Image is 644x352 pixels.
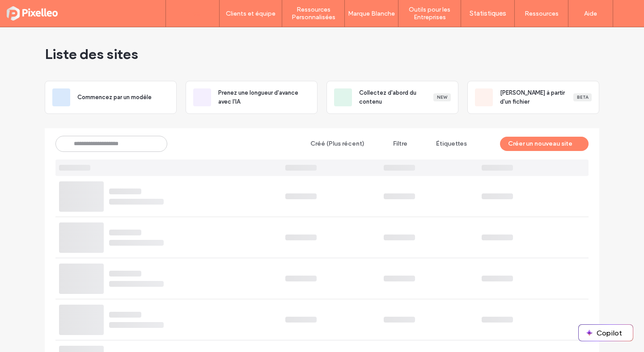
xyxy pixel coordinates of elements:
[525,10,559,17] label: Ressources
[579,325,633,341] button: Copilot
[294,137,373,151] button: Créé (Plus récent)
[282,6,344,21] label: Ressources Personnalisées
[77,93,152,102] span: Commencez par un modèle
[500,137,589,151] button: Créer un nouveau site
[500,88,573,106] span: [PERSON_NAME] à partir d'un fichier
[584,10,597,17] label: Aide
[433,93,451,101] div: New
[470,9,506,17] label: Statistiques
[186,81,318,114] div: Prenez une longueur d'avance avec l'IA
[420,137,475,151] button: Étiquettes
[398,6,461,21] label: Outils pour les Entreprises
[45,81,177,114] div: Commencez par un modèle
[376,137,416,151] button: Filtre
[467,81,599,114] div: [PERSON_NAME] à partir d'un fichierBeta
[45,45,138,63] span: Liste des sites
[573,93,592,101] div: Beta
[218,88,310,106] span: Prenez une longueur d'avance avec l'IA
[226,10,275,17] label: Clients et équipe
[359,88,433,106] span: Collectez d'abord du contenu
[326,81,458,114] div: Collectez d'abord du contenuNew
[348,10,395,17] label: Marque Blanche
[185,9,200,17] label: Sites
